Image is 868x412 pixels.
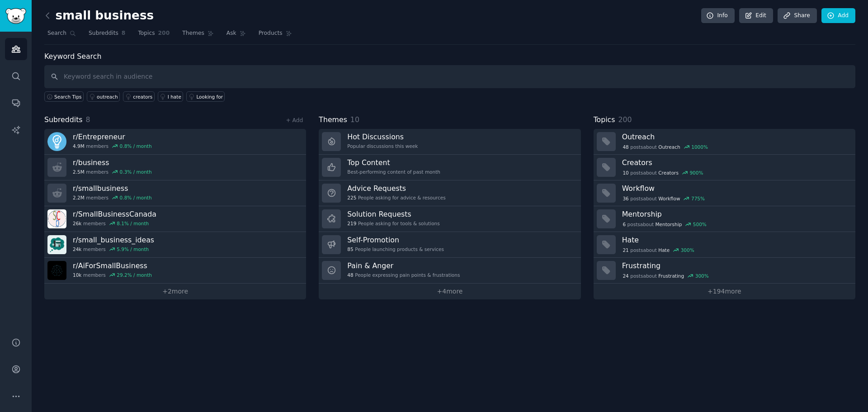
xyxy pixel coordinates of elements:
[73,220,156,227] div: members
[347,158,440,167] h3: Top Content
[47,235,66,254] img: small_business_ideas
[73,272,152,278] div: members
[347,220,356,227] span: 219
[347,194,356,201] span: 225
[622,158,849,167] h3: Creators
[347,220,439,227] div: People asking for tools & solutions
[319,284,580,299] a: +4more
[658,273,684,279] span: Frustrating
[347,132,418,142] h3: Hot Discussions
[622,143,709,151] div: post s about
[594,180,855,206] a: Workflow36postsaboutWorkflow775%
[319,129,580,155] a: Hot DiscussionsPopular discussions this week
[44,180,306,206] a: r/smallbusiness2.2Mmembers0.8% / month
[44,52,101,61] label: Keyword Search
[695,273,709,279] div: 300 %
[319,232,580,258] a: Self-Promotion85People launching products & services
[73,235,154,245] h3: r/ small_business_ideas
[44,65,855,88] input: Keyword search in audience
[73,169,152,175] div: members
[693,221,707,227] div: 500 %
[97,94,118,100] div: outreach
[73,184,152,193] h3: r/ smallbusiness
[594,129,855,155] a: Outreach48postsaboutOutreach1000%
[73,143,85,149] span: 4.9M
[739,8,773,24] a: Edit
[182,29,204,38] span: Themes
[701,8,735,24] a: Info
[73,169,85,175] span: 2.5M
[73,194,152,201] div: members
[347,272,353,278] span: 48
[623,144,628,150] span: 48
[138,29,155,38] span: Topics
[347,246,353,252] span: 85
[47,132,66,151] img: Entrepreneur
[622,169,704,177] div: post s about
[347,272,460,278] div: People expressing pain points & frustrations
[117,220,149,227] div: 8.1 % / month
[44,155,306,180] a: r/business2.5Mmembers0.3% / month
[347,235,444,245] h3: Self-Promotion
[44,284,306,299] a: +2more
[179,26,217,45] a: Themes
[117,246,149,252] div: 5.9 % / month
[319,180,580,206] a: Advice Requests225People asking for advice & resources
[689,170,703,176] div: 900 %
[226,29,236,38] span: Ask
[622,184,849,193] h3: Workflow
[47,261,66,280] img: AiForSmallBusiness
[54,94,82,100] span: Search Tips
[347,143,418,149] div: Popular discussions this week
[594,155,855,180] a: Creators10postsaboutCreators900%
[73,194,85,201] span: 2.2M
[658,144,680,150] span: Outreach
[47,209,66,228] img: SmallBusinessCanada
[73,143,152,149] div: members
[622,272,710,280] div: post s about
[44,9,154,23] h2: small business
[73,272,81,278] span: 10k
[594,258,855,284] a: Frustrating24postsaboutFrustrating300%
[44,129,306,155] a: r/Entrepreneur4.9Mmembers0.8% / month
[350,115,359,124] span: 10
[622,235,849,245] h3: Hate
[44,258,306,284] a: r/AiForSmallBusiness10kmembers29.2% / month
[347,209,439,219] h3: Solution Requests
[5,8,26,24] img: GummySearch logo
[691,195,705,202] div: 775 %
[594,206,855,232] a: Mentorship6postsaboutMentorship500%
[196,94,223,100] div: Looking for
[133,94,152,100] div: creators
[44,206,306,232] a: r/SmallBusinessCanada26kmembers8.1% / month
[594,232,855,258] a: Hate21postsaboutHate300%
[347,194,445,201] div: People asking for advice & resources
[73,132,152,142] h3: r/ Entrepreneur
[821,8,855,24] a: Add
[87,91,120,102] a: outreach
[622,194,706,203] div: post s about
[594,284,855,299] a: +194more
[86,115,90,124] span: 8
[47,29,66,38] span: Search
[622,132,849,142] h3: Outreach
[658,195,680,202] span: Workflow
[623,221,626,227] span: 6
[117,272,152,278] div: 29.2 % / month
[691,144,708,150] div: 1000 %
[120,194,152,201] div: 0.8 % / month
[44,232,306,258] a: r/small_business_ideas24kmembers5.9% / month
[656,221,682,227] span: Mentorship
[623,170,628,176] span: 10
[286,117,303,123] a: + Add
[623,273,628,279] span: 24
[622,209,849,219] h3: Mentorship
[122,29,126,38] span: 8
[120,143,152,149] div: 0.8 % / month
[778,8,816,24] a: Share
[73,158,152,167] h3: r/ business
[158,91,184,102] a: I hate
[658,247,670,253] span: Hate
[85,26,128,45] a: Subreddits8
[618,115,632,124] span: 200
